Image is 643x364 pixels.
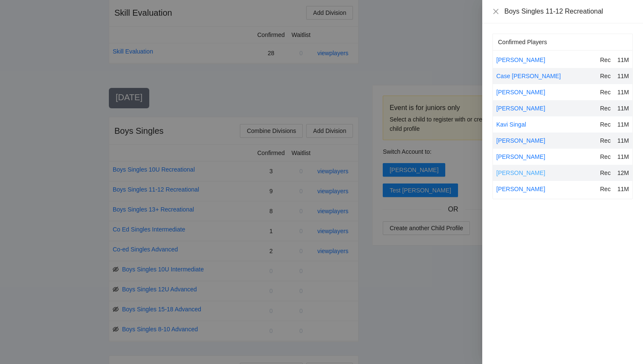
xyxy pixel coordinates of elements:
[492,8,499,15] span: close
[600,136,613,145] div: Rec
[496,186,545,192] a: [PERSON_NAME]
[600,168,613,178] div: Rec
[496,56,545,63] a: [PERSON_NAME]
[616,71,629,81] div: 11M
[600,152,613,161] div: Rec
[496,121,526,128] a: Kavi Singal
[616,55,629,65] div: 11M
[616,184,629,194] div: 11M
[496,73,561,79] a: Case [PERSON_NAME]
[600,104,613,113] div: Rec
[498,34,627,50] div: Confirmed Players
[616,104,629,113] div: 11M
[600,55,613,65] div: Rec
[600,87,613,97] div: Rec
[496,89,545,96] a: [PERSON_NAME]
[496,169,545,176] a: [PERSON_NAME]
[616,136,629,145] div: 11M
[600,120,613,129] div: Rec
[496,105,545,112] a: [PERSON_NAME]
[600,184,613,194] div: Rec
[616,152,629,161] div: 11M
[616,87,629,97] div: 11M
[496,137,545,144] a: [PERSON_NAME]
[504,7,633,16] div: Boys Singles 11-12 Recreational
[616,168,629,178] div: 12M
[600,71,613,81] div: Rec
[616,120,629,129] div: 11M
[496,153,545,160] a: [PERSON_NAME]
[492,8,499,15] button: Close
